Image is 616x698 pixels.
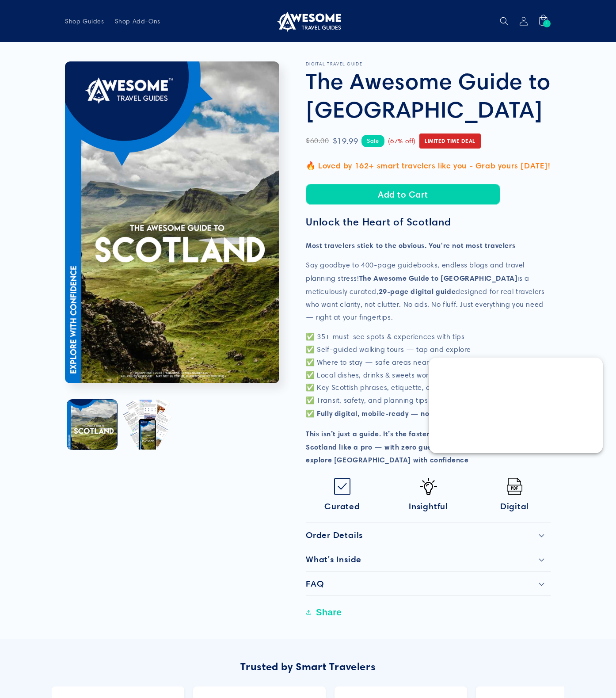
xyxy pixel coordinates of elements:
[306,547,551,571] summary: What's Inside
[379,287,456,296] strong: 29-page digital guide
[359,274,518,282] strong: The Awesome Guide to [GEOGRAPHIC_DATA]
[60,12,110,31] a: Shop Guides
[110,12,166,31] a: Shop Add-Ons
[306,331,551,420] p: ✅ 35+ must-see spots & experiences with tips ✅ Self-guided walking tours — tap and explore ✅ Wher...
[420,478,437,495] img: Idea-icon.png
[272,7,345,35] a: Awesome Travel Guides
[306,184,500,205] button: Add to Cart
[306,135,329,148] span: $60.00
[361,135,384,147] span: Sale
[388,135,416,147] span: (67% off)
[494,11,514,31] summary: Search
[65,17,104,25] span: Shop Guides
[306,259,551,324] p: Say goodbye to 400-page guidebooks, endless blogs and travel planning stress! is a meticulously c...
[306,159,551,173] p: 🔥 Loved by 162+ smart travelers like you - Grab yours [DATE]!
[52,657,564,676] div: Trusted by Smart Travelers
[306,429,536,465] strong: This isn’t just a guide. It’s the faster, smarter way to experience Scotland like a pro — with ze...
[500,501,529,511] span: Digital
[306,216,551,229] h3: Unlock the Heart of Scotland
[306,578,323,589] h2: FAQ
[306,603,344,622] button: Share
[122,400,171,450] button: Load image 2 in gallery view
[67,400,117,450] button: Load image 1 in gallery view
[506,478,523,495] img: Pdf.png
[306,530,363,540] h2: Order Details
[306,409,473,418] strong: ✅ Fully digital, mobile-ready — no bulky books
[115,17,160,25] span: Shop Add-Ons
[409,501,448,511] span: Insightful
[306,523,551,547] summary: Order Details
[306,67,551,123] h1: The Awesome Guide to [GEOGRAPHIC_DATA]
[324,501,360,511] span: Curated
[546,20,548,27] span: 1
[306,554,361,565] h2: What's Inside
[306,241,515,250] strong: Most travelers stick to the obvious. You're not most travelers
[306,61,551,67] p: DIGITAL TRAVEL GUIDE
[306,572,551,595] summary: FAQ
[419,133,481,149] span: Limited Time Deal
[333,134,358,148] span: $19.99
[275,11,341,32] img: Awesome Travel Guides
[65,61,284,452] media-gallery: Gallery Viewer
